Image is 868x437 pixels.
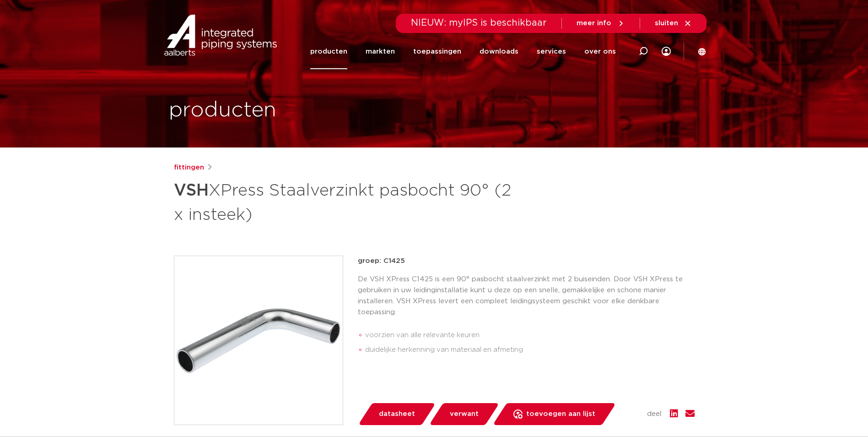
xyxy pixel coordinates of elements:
[662,41,671,61] div: my IPS
[577,19,625,27] a: meer info
[358,256,695,267] p: groep: C1425
[366,34,395,69] a: markten
[174,162,204,173] a: fittingen
[379,407,415,421] span: datasheet
[174,182,209,199] strong: VSH
[429,403,499,425] a: verwant
[358,403,436,425] a: datasheet
[537,34,566,69] a: services
[577,20,611,27] span: meer info
[365,328,695,343] li: voorzien van alle relevante keuren
[174,177,518,226] h1: XPress Staalverzinkt pasbocht 90° (2 x insteek)
[169,96,276,125] h1: producten
[174,256,343,425] img: Product Image for VSH XPress Staalverzinkt pasbocht 90° (2 x insteek)
[450,407,479,421] span: verwant
[584,34,616,69] a: over ons
[655,19,692,27] a: sluiten
[310,34,616,69] nav: Menu
[413,34,461,69] a: toepassingen
[655,20,678,27] span: sluiten
[310,34,347,69] a: producten
[526,407,595,421] span: toevoegen aan lijst
[358,274,695,318] p: De VSH XPress C1425 is een 90° pasbocht staalverzinkt met 2 buiseinden. Door VSH XPress te gebrui...
[480,34,518,69] a: downloads
[411,18,547,27] span: NIEUW: myIPS is beschikbaar
[365,343,695,357] li: duidelijke herkenning van materiaal en afmeting
[647,409,663,420] span: deel:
